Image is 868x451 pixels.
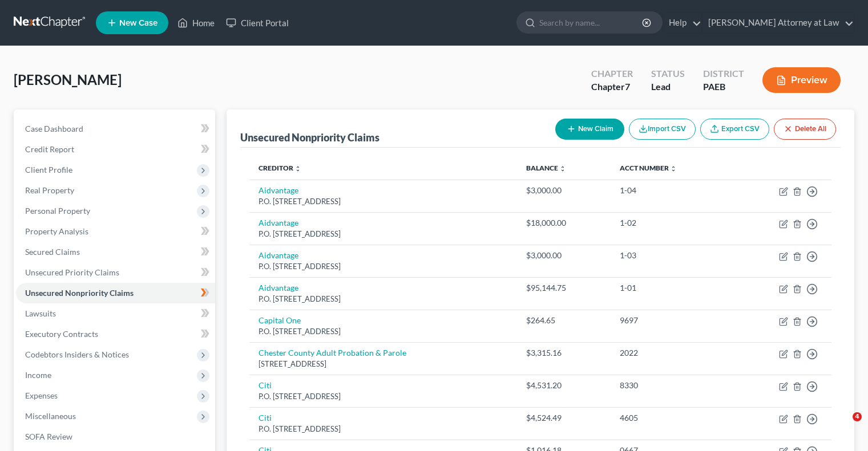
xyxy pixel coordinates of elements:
div: $18,000.00 [526,217,601,229]
div: P.O. [STREET_ADDRESS] [259,229,508,239]
div: P.O. [STREET_ADDRESS] [259,261,508,272]
a: Citi [259,413,272,422]
input: Search by name... [539,12,644,33]
div: Lead [651,80,685,94]
div: $4,531.20 [526,380,601,391]
span: Personal Property [25,206,90,216]
span: Executory Contracts [25,329,98,339]
span: 4 [853,412,862,421]
button: Preview [762,67,841,93]
button: Import CSV [629,119,696,140]
div: P.O. [STREET_ADDRESS] [259,294,508,304]
div: [STREET_ADDRESS] [259,359,508,369]
span: Property Analysis [25,226,88,236]
a: SOFA Review [16,426,215,447]
span: Real Property [25,185,74,195]
div: $3,315.16 [526,347,601,359]
span: Unsecured Priority Claims [25,267,119,277]
div: 1-03 [620,250,723,261]
span: 7 [625,81,630,92]
div: Chapter [591,67,633,80]
span: New Case [119,19,158,27]
i: unfold_more [559,165,566,172]
span: SOFA Review [25,432,72,441]
a: Aidvantage [259,185,298,195]
div: 2022 [620,347,723,359]
span: Case Dashboard [25,124,83,133]
div: $95,144.75 [526,282,601,294]
div: 1-04 [620,185,723,196]
div: $264.65 [526,315,601,326]
span: Unsecured Nonpriority Claims [25,288,134,298]
span: Codebtors Insiders & Notices [25,350,129,359]
button: Delete All [774,119,836,140]
a: Citi [259,380,272,390]
a: Chester County Adult Probation & Parole [259,348,406,357]
a: Client Portal [220,13,294,33]
a: Executory Contracts [16,324,215,344]
a: Unsecured Priority Claims [16,262,215,283]
a: Credit Report [16,139,215,160]
a: Export CSV [700,119,769,140]
span: Lawsuits [25,308,56,318]
a: [PERSON_NAME] Attorney at Law [703,13,854,33]
a: Home [172,13,220,33]
div: PAEB [703,80,744,94]
a: Help [663,13,701,33]
a: Balance unfold_more [526,164,566,172]
div: Unsecured Nonpriority Claims [240,131,380,144]
div: 8330 [620,380,723,391]
a: Aidvantage [259,250,298,260]
div: $4,524.49 [526,412,601,424]
span: [PERSON_NAME] [14,71,122,88]
div: Chapter [591,80,633,94]
span: Expenses [25,391,58,400]
a: Capital One [259,315,301,325]
div: P.O. [STREET_ADDRESS] [259,424,508,434]
span: Income [25,370,51,380]
a: Lawsuits [16,303,215,324]
a: Creditor unfold_more [259,164,301,172]
button: New Claim [555,119,624,140]
div: $3,000.00 [526,250,601,261]
div: 1-01 [620,282,723,294]
span: Credit Report [25,144,74,154]
span: Miscellaneous [25,411,76,421]
div: $3,000.00 [526,185,601,196]
span: Client Profile [25,165,72,174]
div: 9697 [620,315,723,326]
div: P.O. [STREET_ADDRESS] [259,391,508,402]
a: Secured Claims [16,242,215,262]
iframe: Intercom live chat [829,412,857,440]
a: Unsecured Nonpriority Claims [16,283,215,303]
a: Case Dashboard [16,119,215,139]
a: Acct Number unfold_more [620,164,677,172]
div: Status [651,67,685,80]
div: P.O. [STREET_ADDRESS] [259,326,508,337]
div: 4605 [620,412,723,424]
div: P.O. [STREET_ADDRESS] [259,196,508,207]
a: Aidvantage [259,283,298,292]
span: Secured Claims [25,247,80,257]
div: District [703,67,744,80]
i: unfold_more [670,165,677,172]
a: Aidvantage [259,218,298,227]
div: 1-02 [620,217,723,229]
a: Property Analysis [16,221,215,242]
i: unfold_more [294,165,301,172]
